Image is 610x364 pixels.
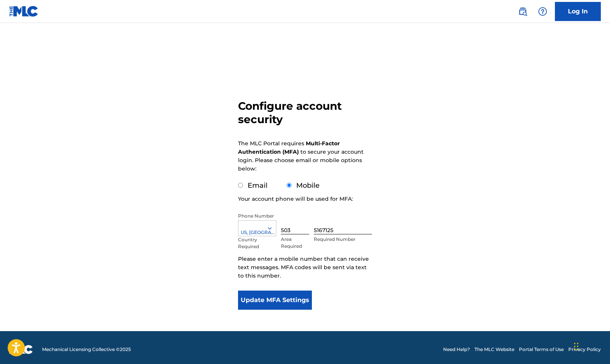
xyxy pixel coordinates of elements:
p: The MLC Portal requires to secure your account login. Please choose email or mobile options below: [238,139,364,173]
img: search [518,7,527,16]
a: The MLC Website [475,346,514,353]
div: Help [535,4,550,19]
p: Country Required [238,236,263,250]
img: MLC Logo [9,6,39,17]
p: Area Required [281,236,309,250]
img: help [538,7,547,16]
div: Drag [574,335,579,358]
label: Email [248,181,267,190]
a: Public Search [515,4,530,19]
h3: Configure account security [238,99,372,126]
a: Log In [555,2,601,21]
p: Your account phone will be used for MFA: [238,195,353,203]
div: US, [GEOGRAPHIC_DATA] +1 [238,229,276,236]
button: Update MFA Settings [238,291,312,310]
p: Please enter a mobile number that can receive text messages. MFA codes will be sent via text to t... [238,255,372,280]
iframe: Chat Widget [572,327,610,364]
label: Mobile [296,181,320,190]
a: Portal Terms of Use [519,346,564,353]
a: Need Help? [443,346,470,353]
span: Mechanical Licensing Collective © 2025 [42,346,131,353]
p: Required Number [314,236,372,243]
a: Privacy Policy [568,346,601,353]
